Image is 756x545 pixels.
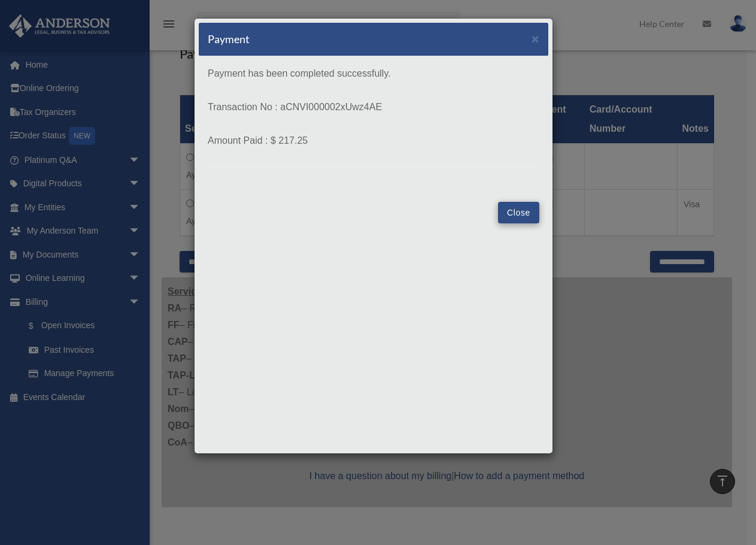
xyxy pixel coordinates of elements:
span: × [532,32,539,46]
button: Close [498,202,539,223]
p: Amount Paid : $ 217.25 [208,132,539,149]
p: Transaction No : aCNVI000002xUwz4AE [208,99,539,116]
h5: Payment [208,32,250,47]
p: Payment has been completed successfully. [208,65,539,82]
button: Close [532,32,539,45]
